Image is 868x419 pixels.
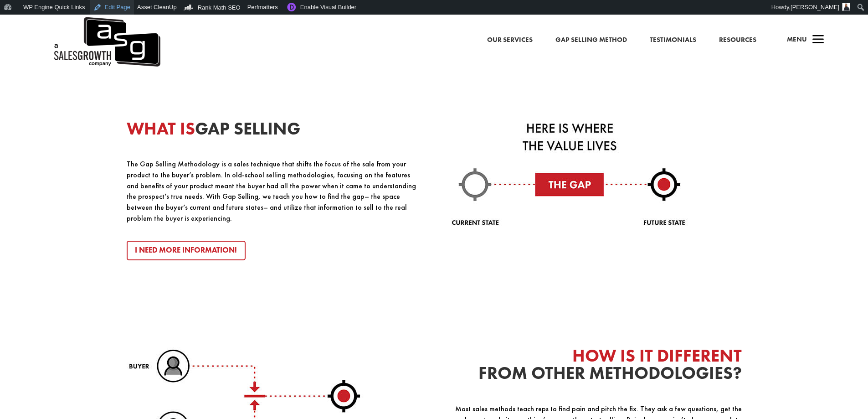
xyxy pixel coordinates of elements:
[555,34,627,46] a: Gap Selling Method
[101,58,154,64] div: Keywords by Traffic
[791,4,839,10] span: [PERSON_NAME]
[127,117,195,140] span: WHAT IS
[198,4,241,11] span: Rank Math SEO
[15,24,22,31] img: website_grey.svg
[24,24,100,31] div: Domain: [DOMAIN_NAME]
[127,159,417,224] p: The Gap Selling Methodology is a sales technique that shifts the focus of the sale from your prod...
[451,120,688,230] img: value-lives-here
[26,15,45,22] div: v 4.0.25
[487,34,533,46] a: Our Services
[451,347,742,387] h2: FROM OTHER METHODOLOGIES?
[52,15,160,69] img: ASG Co. Logo
[127,241,246,260] a: I Need More Information!
[91,57,98,65] img: tab_keywords_by_traffic_grey.svg
[572,344,742,367] span: HOW IS IT DIFFERENT
[127,117,300,140] strong: GAP SELLING
[719,34,756,46] a: Resources
[650,34,696,46] a: Testimonials
[787,35,807,44] span: Menu
[15,15,22,22] img: logo_orange.svg
[52,15,160,69] a: A Sales Growth Company Logo
[809,31,827,49] span: a
[25,57,32,65] img: tab_domain_overview_orange.svg
[35,58,82,64] div: Domain Overview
